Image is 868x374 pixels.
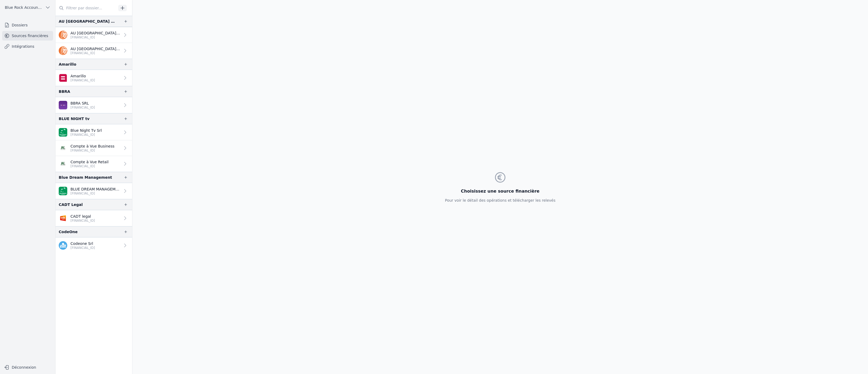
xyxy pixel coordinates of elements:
p: [FINANCIAL_ID] [70,133,102,137]
div: AU [GEOGRAPHIC_DATA] SA [59,18,115,25]
a: Intégrations [2,42,53,51]
p: [FINANCIAL_ID] [70,164,109,168]
p: Amarillo [70,73,95,79]
p: Compte à Vue Retail [70,159,109,165]
input: Filtrer par dossier... [56,3,116,13]
p: BBRA SRL [70,101,95,106]
img: BEOBANK_CTBKBEBX.png [59,101,67,109]
img: BNP_BE_BUSINESS_GEBABEBB.png [59,128,67,137]
a: CADT legal [FINANCIAL_ID] [56,210,132,226]
img: NAGELMACKERS_BNAGBEBBXXX.png [59,144,67,152]
p: [FINANCIAL_ID] [70,148,115,153]
a: Compte à Vue Retail [FINANCIAL_ID] [56,156,132,172]
p: [FINANCIAL_ID] [70,105,95,110]
a: Amarillo [FINANCIAL_ID] [56,70,132,86]
p: Codeone Srl [70,241,95,246]
div: BLUE NIGHT tv [59,116,89,122]
button: Blue Rock Accounting [2,3,53,12]
img: ing.png [59,46,67,55]
a: Codeone Srl [FINANCIAL_ID] [56,237,132,253]
p: Blue Night Tv Srl [70,128,102,133]
div: Blue Dream Management [59,174,112,181]
a: Sources financières [2,31,53,41]
div: BBRA [59,88,70,95]
p: [FINANCIAL_ID] [70,51,120,55]
p: [FINANCIAL_ID] [70,191,120,196]
img: ing.png [59,31,67,39]
a: Dossiers [2,20,53,30]
img: NAGELMACKERS_BNAGBEBBXXX.png [59,160,67,168]
p: AU [GEOGRAPHIC_DATA] SA [70,30,120,36]
a: AU [GEOGRAPHIC_DATA] SA [FINANCIAL_ID] [56,27,132,43]
p: BLUE DREAM MANAGEMENT SRL [70,186,120,192]
div: CADT Legal [59,201,83,208]
p: CADT legal [70,214,95,219]
a: BBRA SRL [FINANCIAL_ID] [56,97,132,113]
p: [FINANCIAL_ID] [70,218,95,223]
p: [FINANCIAL_ID] [70,246,95,250]
a: BLUE DREAM MANAGEMENT SRL [FINANCIAL_ID] [56,183,132,199]
img: VDK_VDSPBE22XXX.png [59,214,67,222]
a: AU [GEOGRAPHIC_DATA] SA [FINANCIAL_ID] [56,43,132,59]
span: Blue Rock Accounting [5,5,43,10]
img: BNP_BE_BUSINESS_GEBABEBB.png [59,187,67,195]
button: Déconnexion [2,363,53,372]
a: Blue Night Tv Srl [FINANCIAL_ID] [56,124,132,140]
p: Compte à Vue Business [70,144,115,149]
p: AU [GEOGRAPHIC_DATA] SA [70,46,120,51]
p: [FINANCIAL_ID] [70,35,120,39]
div: CodeOne [59,229,78,235]
div: Amarillo [59,61,76,67]
p: [FINANCIAL_ID] [70,78,95,82]
img: belfius.png [59,74,67,82]
h3: Choisissez une source financière [445,188,555,194]
a: Compte à Vue Business [FINANCIAL_ID] [56,140,132,156]
p: Pour voir le détail des opérations et télécharger les relevés [445,198,555,203]
img: kbc.png [59,241,67,250]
